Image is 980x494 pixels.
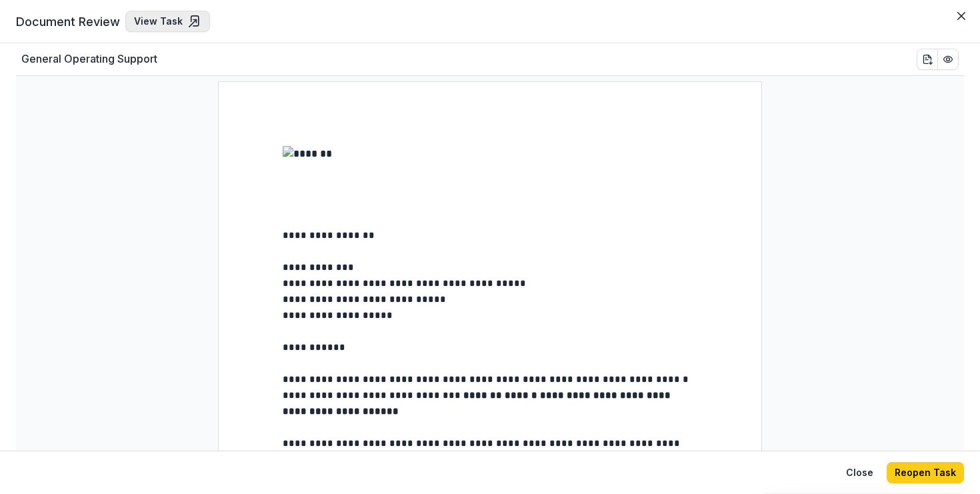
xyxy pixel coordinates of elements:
button: Close [838,462,881,483]
h2: General Operating Support [21,53,157,65]
button: Close [951,5,972,27]
button: PDF Preview [937,49,959,70]
span: Document Review [16,13,120,31]
a: View Task [125,11,210,32]
button: Reopen Task [887,462,964,483]
button: download-word [917,49,938,70]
